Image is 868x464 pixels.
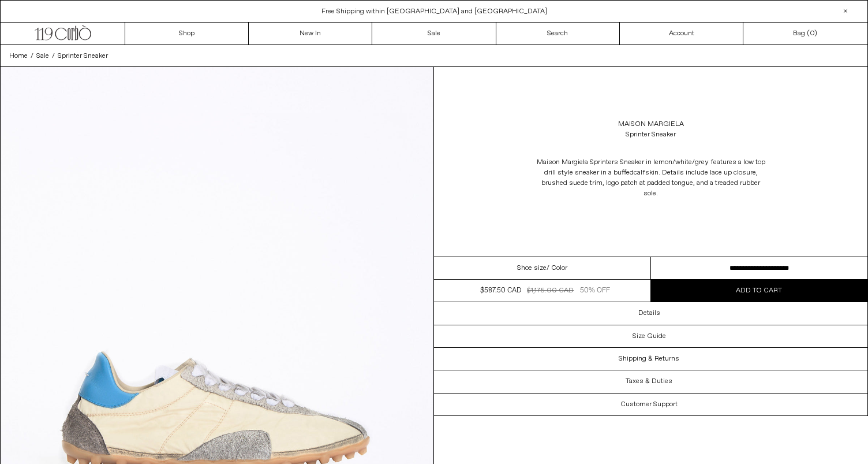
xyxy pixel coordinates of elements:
h3: Customer Support [620,400,678,409]
div: 50% OFF [580,285,610,296]
div: Sprinter Sneaker [626,129,676,140]
a: Account [620,23,743,44]
a: Sale [36,51,49,61]
h3: Taxes & Duties [626,377,672,385]
span: Shoe size [517,263,547,273]
h3: Size Guide [633,332,666,340]
span: Sale [36,51,49,61]
span: 0 [810,29,814,38]
span: / [31,51,33,61]
span: ) [810,28,817,39]
a: Bag () [743,23,867,44]
span: Home [9,51,28,61]
span: / Color [547,263,567,273]
span: calfskin. Details include lace up closure, brushed suede trim, logo patch at padded tongue, and a... [541,168,760,198]
a: New In [249,23,372,44]
a: Search [496,23,620,44]
a: Maison Margiela [618,119,684,129]
span: Maison Margiela Sprinters Sneaker in lemon/white/grey features a low top drill style sneaker in a... [537,158,765,177]
div: $1,175.00 CAD [527,285,574,296]
div: $587.50 CAD [480,285,521,296]
a: Home [9,51,28,61]
h3: Shipping & Returns [619,355,679,363]
a: Free Shipping within [GEOGRAPHIC_DATA] and [GEOGRAPHIC_DATA] [321,7,547,16]
button: Add to cart [651,280,868,302]
span: Add to cart [736,286,782,295]
a: Sprinter Sneaker [58,51,108,61]
span: / [52,51,55,61]
a: Shop [125,23,249,44]
h3: Details [638,309,660,317]
span: Sprinter Sneaker [58,51,108,61]
a: Sale [372,23,496,44]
